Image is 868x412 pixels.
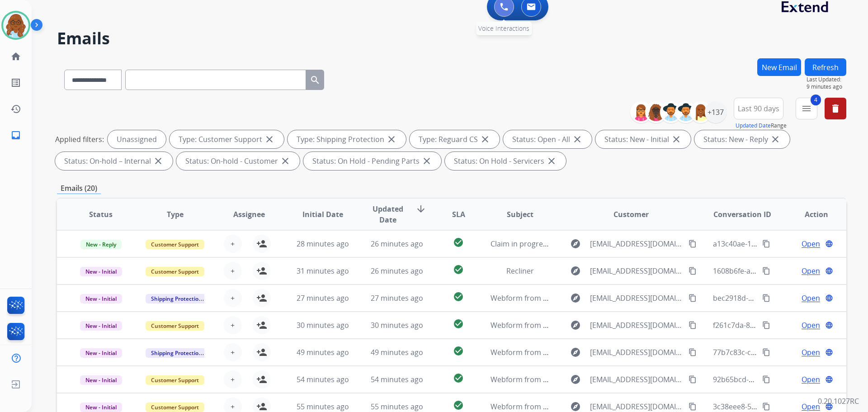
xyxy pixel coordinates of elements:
[762,375,770,384] mat-icon: content_copy
[453,400,464,411] mat-icon: check_circle
[713,402,852,412] span: 3c38eee8-5c5c-4493-9ddc-41b7c75090d6
[297,374,349,384] span: 54 minutes ago
[689,403,697,411] mat-icon: content_copy
[801,103,812,114] mat-icon: menu
[570,293,581,303] mat-icon: explore
[572,134,583,145] mat-icon: close
[256,265,267,276] mat-icon: person_add
[713,209,771,220] span: Conversation ID
[256,238,267,249] mat-icon: person_add
[762,267,770,275] mat-icon: content_copy
[371,266,423,276] span: 26 minutes ago
[705,101,726,123] div: +137
[256,347,267,358] mat-icon: person_add
[802,320,820,331] span: Open
[224,235,242,253] button: +
[736,122,787,129] span: Range
[590,347,683,358] span: [EMAIL_ADDRESS][DOMAIN_NAME]
[491,320,695,330] span: Webform from [EMAIL_ADDRESS][DOMAIN_NAME] on [DATE]
[453,346,464,356] mat-icon: check_circle
[570,320,581,331] mat-icon: explore
[503,130,592,148] div: Status: Open - All
[590,374,683,385] span: [EMAIL_ADDRESS][DOMAIN_NAME]
[590,238,683,249] span: [EMAIL_ADDRESS][DOMAIN_NAME]
[689,348,697,356] mat-icon: content_copy
[224,289,242,307] button: +
[231,238,235,249] span: +
[146,294,208,303] span: Shipping Protection
[590,293,683,303] span: [EMAIL_ADDRESS][DOMAIN_NAME]
[570,401,581,412] mat-icon: explore
[170,130,284,148] div: Type: Customer Support
[713,266,850,276] span: 1608b6fe-aca6-4921-92dc-679c4e31b636
[694,130,790,148] div: Status: New - Reply
[280,156,291,166] mat-icon: close
[805,58,846,76] button: Refresh
[310,75,321,85] mat-icon: search
[80,321,122,331] span: New - Initial
[297,266,349,276] span: 31 minutes ago
[811,95,821,105] span: 4
[80,375,122,385] span: New - Initial
[762,321,770,329] mat-icon: content_copy
[762,348,770,356] mat-icon: content_copy
[491,293,695,303] span: Webform from [EMAIL_ADDRESS][DOMAIN_NAME] on [DATE]
[762,240,770,248] mat-icon: content_copy
[371,293,423,303] span: 27 minutes ago
[734,98,783,119] button: Last 90 days
[713,374,849,384] span: 92b65bcd-85f7-4ab9-854a-fe62bab108fd
[297,239,349,249] span: 28 minutes ago
[231,401,235,412] span: +
[595,130,691,148] div: Status: New - Initial
[89,209,113,220] span: Status
[453,373,464,384] mat-icon: check_circle
[590,401,683,412] span: [EMAIL_ADDRESS][DOMAIN_NAME]
[762,294,770,302] mat-icon: content_copy
[689,375,697,384] mat-icon: content_copy
[153,156,164,166] mat-icon: close
[302,209,343,220] span: Initial Date
[506,266,534,276] span: Recliner
[256,401,267,412] mat-icon: person_add
[570,265,581,276] mat-icon: explore
[825,348,833,356] mat-icon: language
[415,204,426,214] mat-icon: arrow_downward
[570,374,581,385] mat-icon: explore
[830,103,841,114] mat-icon: delete
[256,320,267,331] mat-icon: person_add
[802,265,820,276] span: Open
[256,293,267,303] mat-icon: person_add
[453,264,464,275] mat-icon: check_circle
[507,209,533,220] span: Subject
[613,209,649,220] span: Customer
[80,294,122,303] span: New - Initial
[80,403,122,412] span: New - Initial
[371,320,423,330] span: 30 minutes ago
[689,321,697,329] mat-icon: content_copy
[570,347,581,358] mat-icon: explore
[55,134,104,145] p: Applied filters:
[256,374,267,385] mat-icon: person_add
[167,209,184,220] span: Type
[10,77,21,88] mat-icon: list_alt
[410,130,500,148] div: Type: Reguard CS
[231,265,235,276] span: +
[146,403,204,412] span: Customer Support
[491,347,695,357] span: Webform from [EMAIL_ADDRESS][DOMAIN_NAME] on [DATE]
[224,316,242,334] button: +
[108,130,166,148] div: Unassigned
[491,374,695,384] span: Webform from [EMAIL_ADDRESS][DOMAIN_NAME] on [DATE]
[224,343,242,361] button: +
[146,375,204,385] span: Customer Support
[10,130,21,141] mat-icon: inbox
[738,107,779,110] span: Last 90 days
[231,374,235,385] span: +
[807,76,846,83] span: Last Updated:
[713,239,851,249] span: a13c40ae-105c-4416-b4d0-d52daf834405
[807,83,846,90] span: 9 minutes ago
[297,347,349,357] span: 49 minutes ago
[480,134,491,145] mat-icon: close
[491,402,695,412] span: Webform from [EMAIL_ADDRESS][DOMAIN_NAME] on [DATE]
[386,134,397,145] mat-icon: close
[421,156,432,166] mat-icon: close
